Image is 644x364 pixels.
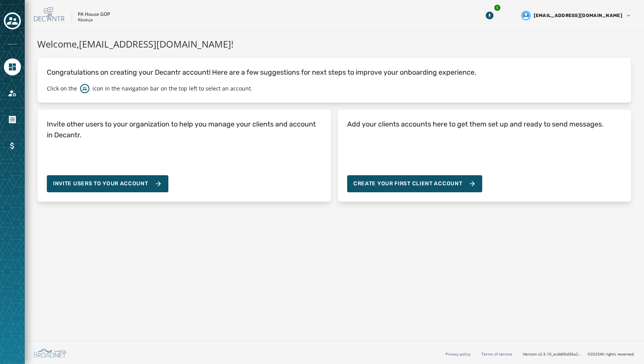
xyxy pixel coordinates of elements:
h1: Welcome, [EMAIL_ADDRESS][DOMAIN_NAME] ! [37,37,632,51]
a: Privacy policy [445,351,471,357]
h4: Add your clients accounts here to get them set up and ready to send messages. [347,119,604,130]
button: Download Menu [483,9,497,22]
p: Congratulations on creating your Decantr account! Here are a few suggestions for next steps to im... [47,67,622,78]
a: Navigate to Billing [4,137,21,154]
div: 5 [493,4,501,12]
a: Navigate to Orders [4,111,21,128]
span: v2.5.10_acdd06d36a2d477687e21de5ea907d8c03850ae9 [538,351,581,357]
span: Create your first client account [353,180,476,188]
a: Navigate to Account [4,85,21,102]
span: Invite Users to your account [53,180,148,188]
a: Terms of service [481,351,512,357]
p: Click on the [47,85,77,92]
span: Version [523,351,581,357]
p: PA House GOP [78,11,110,17]
p: fi2udvja [78,17,93,23]
button: Toggle account select drawer [4,12,21,29]
button: User settings [518,8,635,23]
span: © 2025 All rights reserved. [587,351,635,357]
h4: Invite other users to your organization to help you manage your clients and account in Decantr. [47,119,322,140]
span: [EMAIL_ADDRESS][DOMAIN_NAME] [534,12,622,19]
a: Navigate to Home [4,58,21,75]
p: icon in the navigation bar on the top left to select an account. [92,85,252,92]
